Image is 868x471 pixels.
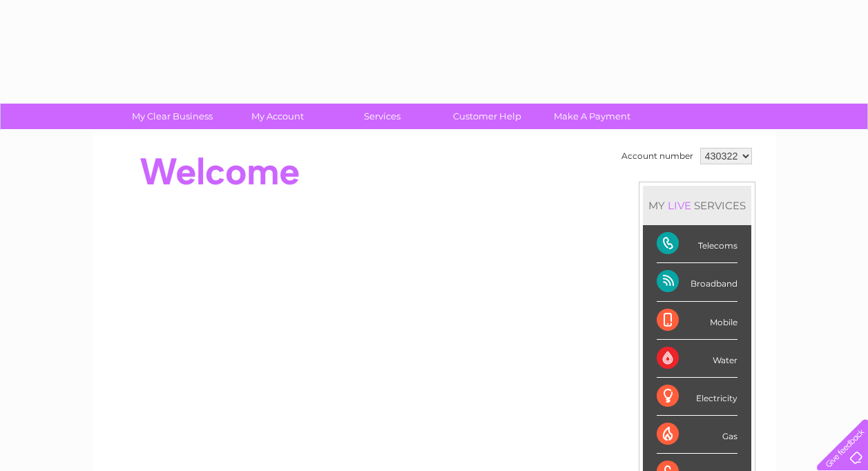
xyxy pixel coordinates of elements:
div: Telecoms [657,225,737,263]
a: My Clear Business [115,104,229,129]
div: Mobile [657,302,737,340]
a: Customer Help [430,104,544,129]
a: My Account [220,104,334,129]
div: Gas [657,416,737,454]
td: Account number [618,144,697,168]
div: Water [657,340,737,378]
div: Electricity [657,378,737,416]
div: LIVE [665,199,694,212]
a: Make A Payment [535,104,649,129]
div: Broadband [657,263,737,301]
a: Services [325,104,439,129]
div: MY SERVICES [643,186,751,225]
